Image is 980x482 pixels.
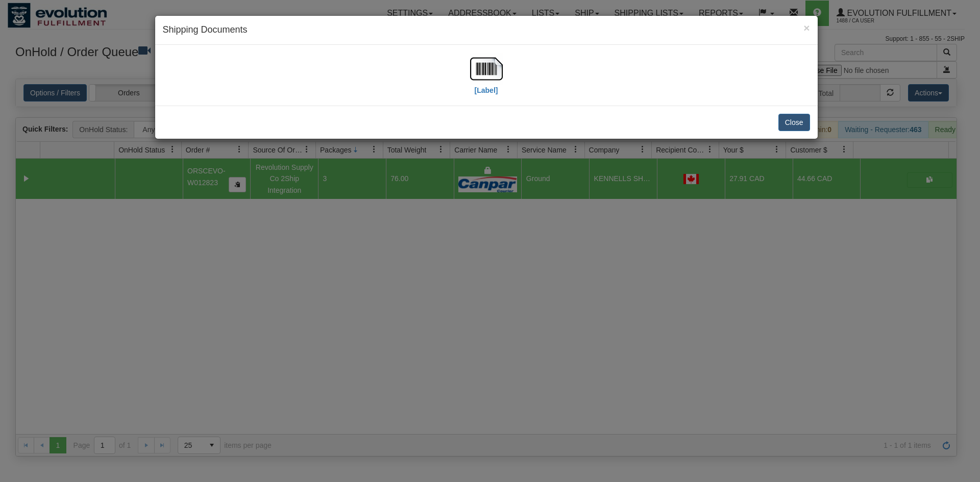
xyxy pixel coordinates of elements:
button: Close [803,22,810,33]
span: × [803,22,810,34]
a: [Label] [470,64,503,94]
img: barcode.jpg [470,53,503,85]
button: Close [778,114,810,131]
h4: Shipping Documents [163,23,810,37]
label: [Label] [475,85,498,95]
